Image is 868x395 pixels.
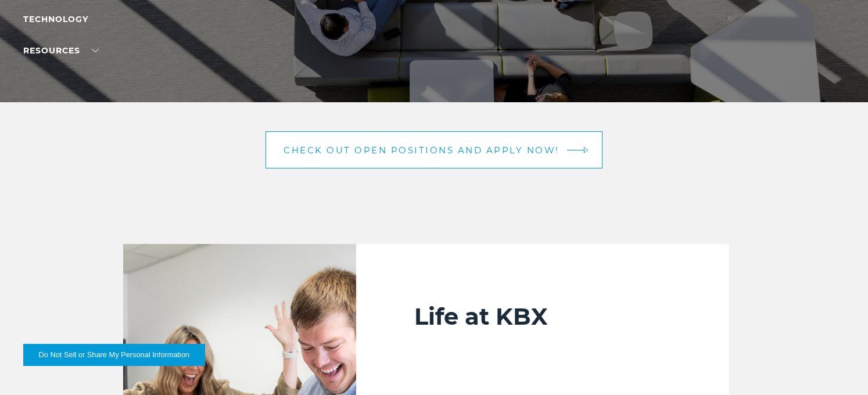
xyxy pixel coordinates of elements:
h2: Life at KBX [414,302,671,331]
a: Technology [23,14,88,24]
img: arrow [583,147,588,153]
a: RESOURCES [23,45,99,56]
span: Check out open positions and apply now! [284,146,559,155]
button: Do Not Sell or Share My Personal Information [23,344,205,366]
a: Check out open positions and apply now! arrow arrow [266,131,602,168]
